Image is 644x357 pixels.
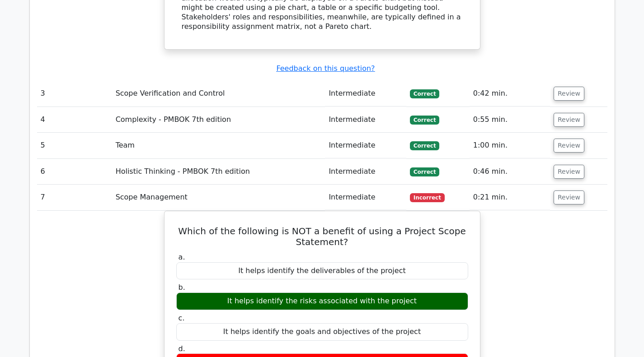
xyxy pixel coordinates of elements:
[37,159,112,185] td: 6
[179,253,185,261] span: a.
[175,226,469,247] h5: Which of the following is NOT a benefit of using a Project Scope Statement?
[410,141,439,150] span: Correct
[410,116,439,125] span: Correct
[37,81,112,107] td: 3
[179,314,185,322] span: c.
[112,107,325,133] td: Complexity - PMBOK 7th edition
[554,87,584,101] button: Review
[325,133,406,158] td: Intermediate
[37,133,112,158] td: 5
[410,193,445,202] span: Incorrect
[112,133,325,158] td: Team
[554,190,584,204] button: Review
[554,113,584,127] button: Review
[37,185,112,210] td: 7
[410,89,439,98] span: Correct
[554,139,584,153] button: Review
[470,81,550,107] td: 0:42 min.
[470,185,550,210] td: 0:21 min.
[176,323,468,341] div: It helps identify the goals and objectives of the project
[112,185,325,210] td: Scope Management
[410,167,439,176] span: Correct
[470,107,550,133] td: 0:55 min.
[112,159,325,185] td: Holistic Thinking - PMBOK 7th edition
[325,185,406,210] td: Intermediate
[554,165,584,179] button: Review
[179,283,185,292] span: b.
[325,81,406,107] td: Intermediate
[325,107,406,133] td: Intermediate
[176,292,468,310] div: It helps identify the risks associated with the project
[37,107,112,133] td: 4
[470,159,550,185] td: 0:46 min.
[470,133,550,158] td: 1:00 min.
[276,64,375,73] a: Feedback on this question?
[325,159,406,185] td: Intermediate
[176,262,468,280] div: It helps identify the deliverables of the project
[112,81,325,107] td: Scope Verification and Control
[179,344,185,353] span: d.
